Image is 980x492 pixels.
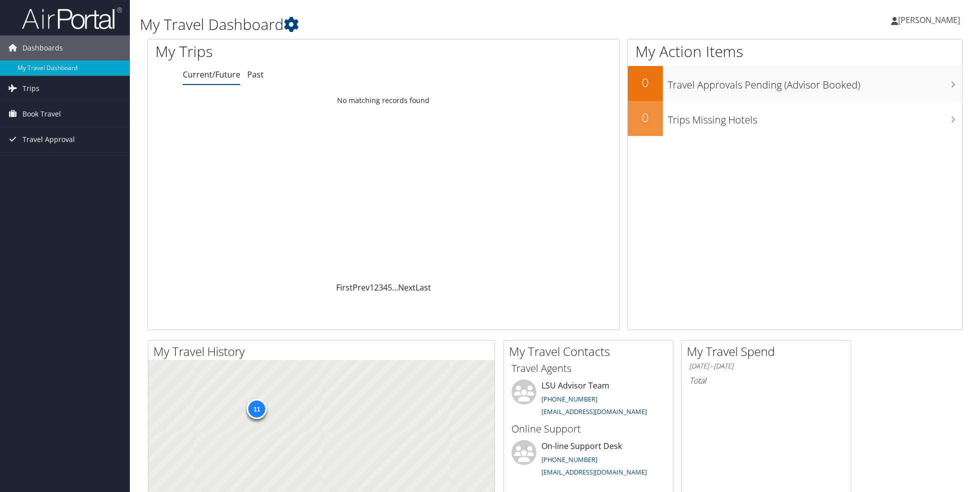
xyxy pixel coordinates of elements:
span: … [392,282,398,293]
a: [PHONE_NUMBER] [541,455,597,464]
h2: 0 [628,109,663,126]
li: On-line Support Desk [506,440,670,481]
span: Dashboards [22,35,63,60]
h6: [DATE] - [DATE] [689,361,843,371]
h1: My Action Items [628,41,962,62]
span: Travel Approval [22,127,75,152]
a: 3 [379,282,383,293]
a: 2 [374,282,379,293]
a: 0Trips Missing Hotels [628,101,962,136]
a: Prev [353,282,370,293]
a: [PHONE_NUMBER] [541,394,597,403]
span: Trips [22,76,39,101]
img: airportal-logo.png [22,6,122,30]
h6: Total [689,375,843,386]
h2: My Travel Contacts [509,343,673,360]
h3: Travel Approvals Pending (Advisor Booked) [668,73,962,92]
a: 5 [388,282,392,293]
a: 0Travel Approvals Pending (Advisor Booked) [628,66,962,101]
a: 1 [370,282,374,293]
a: Next [398,282,416,293]
span: Book Travel [22,101,61,126]
li: LSU Advisor Team [506,379,670,420]
span: [PERSON_NAME] [898,14,960,25]
h3: Trips Missing Hotels [668,108,962,127]
h3: Travel Agents [511,361,665,375]
td: No matching records found [148,91,619,109]
a: [EMAIL_ADDRESS][DOMAIN_NAME] [541,467,647,476]
div: 11 [247,399,267,419]
h1: My Travel Dashboard [140,14,693,35]
a: [EMAIL_ADDRESS][DOMAIN_NAME] [541,407,647,416]
h2: 0 [628,74,663,91]
h2: My Travel History [153,343,494,360]
h3: Online Support [511,422,665,436]
h2: My Travel Spend [687,343,851,360]
a: [PERSON_NAME] [891,5,970,35]
h1: My Trips [155,41,416,62]
a: 4 [383,282,388,293]
a: First [336,282,353,293]
a: Last [416,282,431,293]
a: Current/Future [183,69,240,80]
a: Past [247,69,264,80]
